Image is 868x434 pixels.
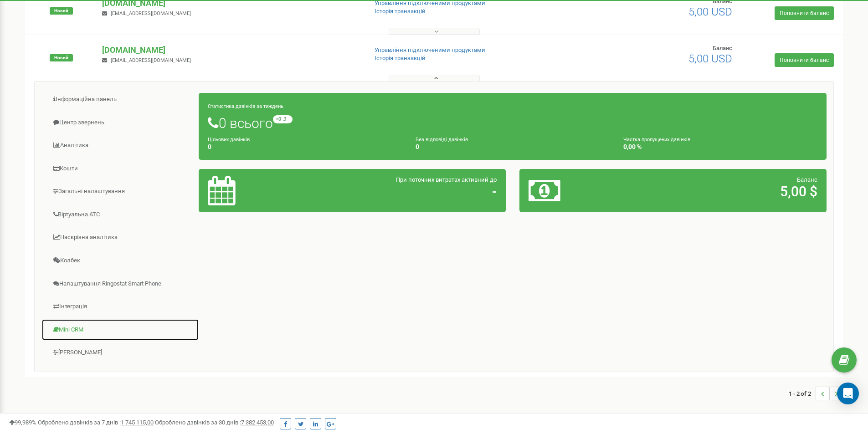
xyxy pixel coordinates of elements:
[41,250,199,272] a: Колбек
[155,419,274,426] span: Оброблено дзвінків за 30 днів :
[208,115,817,131] h1: 0 всього
[41,158,199,180] a: Кошти
[208,137,250,143] small: Цільових дзвінків
[375,8,426,15] a: Історія транзакцій
[38,419,154,426] span: Оброблено дзвінків за 7 днів :
[396,176,497,183] span: При поточних витратах активний до
[241,419,274,426] u: 7 382 453,00
[775,53,834,67] a: Поповнити баланс
[375,46,485,53] a: Управління підключеними продуктами
[375,55,426,61] a: Історія транзакцій
[789,378,843,409] nav: ...
[50,7,73,15] span: Новий
[416,137,468,143] small: Без відповіді дзвінків
[41,226,199,249] a: Наскрізна аналітика
[102,44,360,56] p: [DOMAIN_NAME]
[41,319,199,341] a: Mini CRM
[688,5,732,18] span: 5,00 USD
[208,143,402,150] h4: 0
[308,184,497,199] h2: -
[775,6,834,20] a: Поповнити баланс
[629,184,817,199] h2: 5,00 $
[111,10,191,16] span: [EMAIL_ADDRESS][DOMAIN_NAME]
[41,296,199,318] a: Інтеграція
[789,387,816,400] span: 1 - 2 of 2
[623,143,817,150] h4: 0,00 %
[41,342,199,364] a: [PERSON_NAME]
[41,204,199,226] a: Віртуальна АТС
[623,137,690,143] small: Частка пропущених дзвінків
[41,134,199,157] a: Аналiтика
[121,419,154,426] u: 1 745 115,00
[688,52,732,65] span: 5,00 USD
[837,383,859,404] div: Open Intercom Messenger
[713,45,732,51] span: Баланс
[41,273,199,295] a: Налаштування Ringostat Smart Phone
[416,143,610,150] h4: 0
[797,176,817,183] span: Баланс
[41,112,199,134] a: Центр звернень
[273,115,293,123] small: +0
[111,57,191,63] span: [EMAIL_ADDRESS][DOMAIN_NAME]
[208,103,283,109] small: Статистика дзвінків за тиждень
[41,88,199,111] a: Інформаційна панель
[50,54,73,61] span: Новий
[9,419,36,426] span: 99,989%
[41,180,199,203] a: Загальні налаштування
